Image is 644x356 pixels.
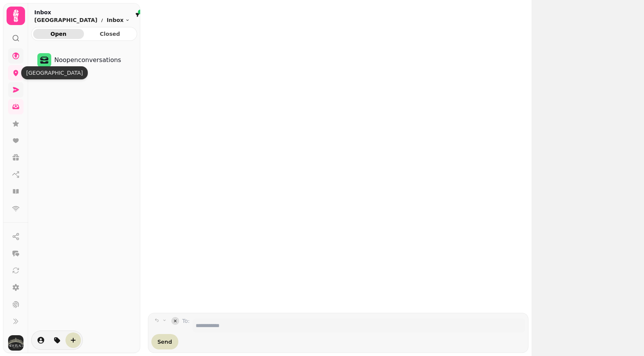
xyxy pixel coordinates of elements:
button: create-convo [65,332,81,348]
button: Closed [85,29,136,39]
span: Open [39,31,78,37]
button: Send [151,334,178,349]
img: User avatar [8,335,23,351]
p: No open conversations [54,55,121,65]
span: Send [158,339,172,344]
button: Open [33,29,84,39]
label: To: [182,317,190,332]
nav: breadcrumb [34,16,130,24]
span: Closed [91,31,129,37]
button: collapse [171,317,179,325]
h2: Inbox [34,8,130,16]
iframe: Chat Widget [605,319,644,356]
p: [GEOGRAPHIC_DATA] [34,16,97,24]
button: tag-thread [49,332,65,348]
button: filter [133,10,142,20]
div: [GEOGRAPHIC_DATA] [21,66,88,79]
button: Inbox [107,16,130,24]
button: User avatar [7,335,25,351]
